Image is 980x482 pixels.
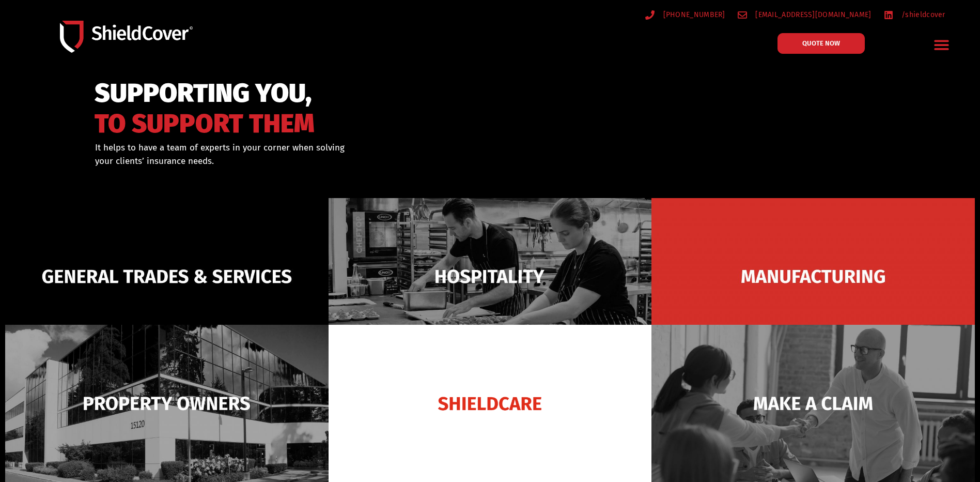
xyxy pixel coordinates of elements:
span: SUPPORTING YOU, [95,83,315,104]
div: Menu Toggle [929,33,954,57]
img: Shield-Cover-Underwriting-Australia-logo-full [60,21,193,53]
a: [PHONE_NUMBER] [645,8,725,21]
a: [EMAIL_ADDRESS][DOMAIN_NAME] [738,8,872,21]
span: [EMAIL_ADDRESS][DOMAIN_NAME] [753,8,871,21]
span: QUOTE NOW [802,40,840,47]
div: It helps to have a team of experts in your corner when solving [95,141,543,168]
span: [PHONE_NUMBER] [661,8,725,21]
a: QUOTE NOW [777,33,865,54]
p: your clients’ insurance needs. [95,155,543,168]
span: /shieldcover [899,8,945,21]
a: /shieldcover [884,8,945,21]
